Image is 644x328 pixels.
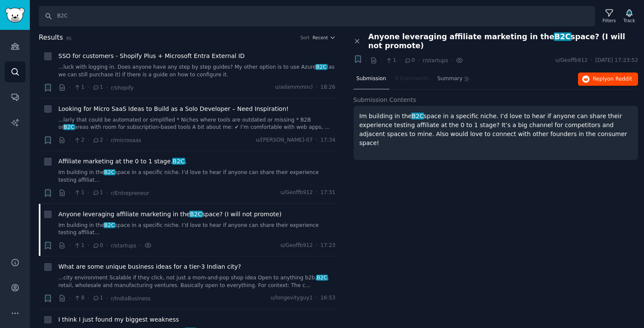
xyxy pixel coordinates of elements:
[39,6,595,26] input: Search Keyword
[316,136,317,144] span: ·
[399,56,401,65] span: ·
[106,136,108,145] span: ·
[555,57,588,64] span: u/Geoffb912
[74,136,84,144] span: 2
[74,84,84,91] span: 1
[58,222,336,237] a: Im building in theB2Cspace in a specific niche. I’d love to hear if anyone can share their experi...
[74,189,84,197] span: 1
[423,58,448,64] span: r/startups
[69,189,71,197] span: ·
[320,84,335,91] span: 18:26
[58,262,241,271] a: What are some unique business ideas for a tier-3 Indian city?
[74,242,84,250] span: 1
[593,75,632,83] span: Reply
[58,315,179,324] a: I think I just found my biggest weakness
[69,294,71,303] span: ·
[624,17,635,23] div: Track
[418,56,420,65] span: ·
[87,83,89,92] span: ·
[58,64,336,78] a: ...luck with logging in. Does anyone have any step by step guides? My other option is to use Azur...
[139,241,141,250] span: ·
[69,83,71,92] span: ·
[280,242,313,250] span: u/Geoffb912
[275,84,313,91] span: u/adammmncl
[87,241,89,250] span: ·
[356,75,386,83] span: Submission
[58,274,336,289] a: ...city environment Scalable if they click, not just a mom-and-pop shop idea Open to anything b2b...
[591,57,592,64] span: ·
[595,57,638,64] span: [DATE] 17:23:52
[368,32,638,50] span: Anyone leveraging affiliate marketing in the space? (I will not promote)
[320,242,335,250] span: 17:23
[63,124,75,130] span: B2C
[87,136,89,145] span: ·
[87,294,89,303] span: ·
[103,169,115,175] span: B2C
[66,36,72,41] span: 95
[411,113,425,119] span: B2C
[106,241,108,250] span: ·
[404,57,415,64] span: 0
[87,189,89,197] span: ·
[111,85,133,91] span: r/shopify
[106,83,108,92] span: ·
[172,158,186,165] span: B2C
[316,84,317,91] span: ·
[106,294,108,303] span: ·
[316,275,328,281] span: B2C
[603,17,616,23] div: Filters
[385,57,396,64] span: 1
[92,136,103,144] span: 2
[313,35,336,41] button: Recent
[111,137,141,143] span: r/microsaas
[58,104,289,113] a: Looking for Micro SaaS Ideas to Build as a Solo Developer – Need Inspiration!
[58,169,336,184] a: Im building in theB2Cspace in a specific niche. I’d love to hear if anyone can share their experi...
[92,189,103,197] span: 1
[92,84,103,91] span: 1
[106,189,108,197] span: ·
[189,211,203,218] span: B2C
[315,64,327,70] span: B2C
[58,116,336,131] a: ...larly that could be automated or simplified * Niches where tools are outdated or missing * B2B...
[69,136,71,145] span: ·
[365,56,367,65] span: ·
[58,157,187,166] a: Affiliate marketing at the 0 to 1 stage.B2C.
[58,52,244,61] a: SSO for customers - Shopify Plus + Microsoft Entra External ID
[359,112,632,148] p: Im building in the space in a specific niche. I’d love to hear if anyone can share their experien...
[554,32,572,41] span: B2C
[451,56,453,65] span: ·
[270,294,313,302] span: u/longevityguy1
[320,189,335,197] span: 17:31
[103,222,115,228] span: B2C
[607,76,632,82] span: on Reddit
[280,189,313,197] span: u/Geoffb912
[39,32,63,43] span: Results
[621,7,638,25] button: Track
[316,294,317,302] span: ·
[74,294,84,302] span: 8
[437,75,463,83] span: Summary
[111,296,150,302] span: r/IndiaBusiness
[316,189,317,197] span: ·
[380,56,382,65] span: ·
[69,241,71,250] span: ·
[320,294,335,302] span: 16:53
[92,294,103,302] span: 1
[300,35,310,41] div: Sort
[316,242,317,250] span: ·
[256,136,313,144] span: u/[PERSON_NAME]-07
[313,35,328,41] span: Recent
[354,96,417,104] span: Submission Contents
[578,73,638,86] button: Replyon Reddit
[58,157,187,166] span: Affiliate marketing at the 0 to 1 stage. .
[5,8,25,23] img: GummySearch logo
[58,210,282,219] a: Anyone leveraging affiliate marketing in theB2Cspace? (I will not promote)
[58,210,282,219] span: Anyone leveraging affiliate marketing in the space? (I will not promote)
[111,190,149,196] span: r/Entrepreneur
[320,136,335,144] span: 17:34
